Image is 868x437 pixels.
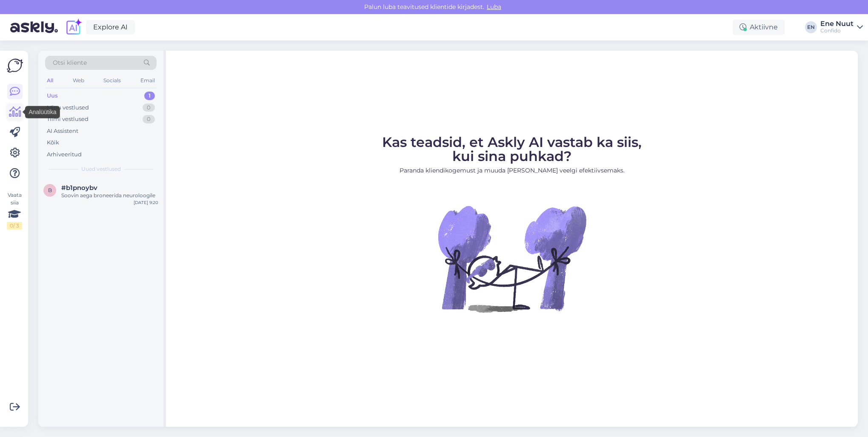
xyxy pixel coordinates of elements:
[144,92,155,100] div: 1
[47,115,89,124] div: Tiimi vestlused
[143,115,155,124] div: 0
[53,58,87,67] span: Otsi kliente
[134,199,158,206] div: [DATE] 9:20
[47,92,58,100] div: Uus
[61,184,97,192] span: #b1pnoybv
[435,182,588,335] img: No Chat active
[65,18,83,36] img: explore-ai
[484,3,504,11] span: Luba
[820,20,854,27] div: Ene Nuut
[102,75,123,86] div: Socials
[61,192,158,199] div: Soovin aega broneerida neuroloogile
[805,21,817,33] div: EN
[7,222,22,230] div: 0 / 3
[71,75,86,86] div: Web
[86,20,135,34] a: Explore AI
[7,191,22,230] div: Vaata siia
[139,75,157,86] div: Email
[48,187,52,193] span: b
[382,134,642,164] span: Kas teadsid, et Askly AI vastab ka siis, kui sina puhkad?
[382,166,642,175] p: Paranda kliendikogemust ja muuda [PERSON_NAME] veelgi efektiivsemaks.
[47,127,78,135] div: AI Assistent
[25,106,60,118] div: Analüütika
[81,165,121,173] span: Uued vestlused
[820,20,863,34] a: Ene NuutConfido
[143,103,155,112] div: 0
[47,103,89,112] div: Minu vestlused
[7,57,23,74] img: Askly Logo
[47,138,59,147] div: Kõik
[820,27,854,34] div: Confido
[47,150,82,159] div: Arhiveeritud
[45,75,55,86] div: All
[733,20,785,35] div: Aktiivne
